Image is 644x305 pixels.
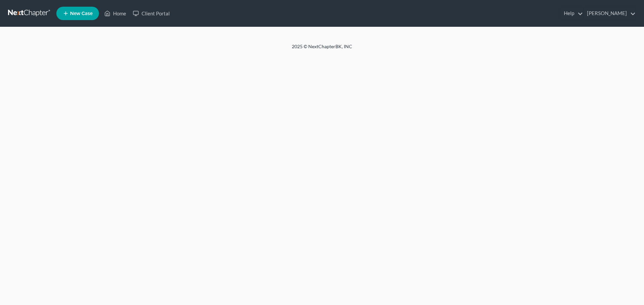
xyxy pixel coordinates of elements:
[584,7,636,19] a: [PERSON_NAME]
[131,43,513,55] div: 2025 © NextChapterBK, INC
[101,7,129,19] a: Home
[56,7,99,20] new-legal-case-button: New Case
[129,7,173,19] a: Client Portal
[560,7,583,19] a: Help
